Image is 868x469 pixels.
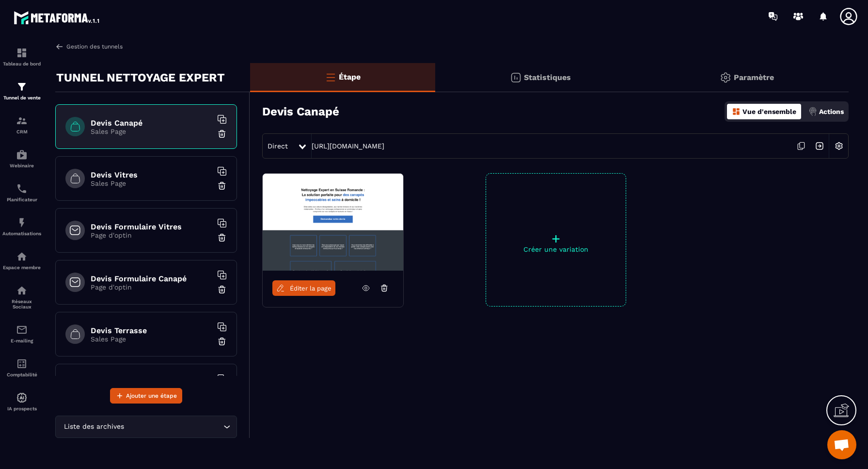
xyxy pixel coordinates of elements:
p: Automatisations [2,231,41,236]
p: Comptabilité [2,372,41,377]
a: formationformationTableau de bord [2,40,41,74]
h6: Devis Terrasse [91,326,212,335]
p: Page d'optin [91,283,212,291]
img: formation [16,115,28,127]
img: automations [16,392,28,404]
img: setting-w.858f3a88.svg [830,137,848,155]
a: formationformationCRM [2,108,41,142]
img: formation [16,47,28,59]
p: Sales Page [91,128,212,135]
img: trash [217,129,227,139]
a: Ouvrir le chat [827,430,856,459]
span: Direct [268,142,288,150]
p: IA prospects [2,406,41,411]
a: [URL][DOMAIN_NAME] [312,142,384,150]
a: automationsautomationsEspace membre [2,243,41,277]
a: Gestion des tunnels [55,42,123,51]
button: Ajouter une étape [110,388,182,404]
img: trash [217,233,227,243]
a: social-networksocial-networkRéseaux Sociaux [2,277,41,317]
p: Réseaux Sociaux [2,299,41,309]
a: formationformationTunnel de vente [2,74,41,108]
span: Éditer la page [290,285,331,292]
img: arrow-next.bcc2205e.svg [810,137,829,155]
p: Statistiques [524,73,571,82]
img: stats.20deebd0.svg [510,72,521,83]
img: scheduler [16,183,28,194]
a: automationsautomationsWebinaire [2,142,41,176]
p: Vue d'ensemble [742,108,796,115]
h6: Devis Canapé [91,118,212,128]
p: Étape [339,72,361,81]
h6: Devis Formulaire Canapé [91,274,212,283]
img: automations [16,149,28,161]
h6: Devis Vitres [91,170,212,179]
a: automationsautomationsAutomatisations [2,210,41,243]
img: image [263,174,403,271]
p: Paramètre [734,73,774,82]
a: emailemailE-mailing [2,317,41,351]
img: setting-gr.5f69749f.svg [720,72,731,83]
p: CRM [2,129,41,134]
p: Actions [819,108,844,115]
img: email [16,324,28,336]
img: dashboard-orange.40269519.svg [732,107,741,116]
img: automations [16,251,28,262]
img: bars-o.4a397970.svg [325,71,336,83]
img: accountant [16,358,28,370]
p: E-mailing [2,338,41,343]
input: Search for option [126,421,221,432]
p: Créer une variation [486,245,626,253]
h6: Devis Formulaire Vitres [91,222,212,231]
a: schedulerschedulerPlanificateur [2,176,41,210]
img: social-network [16,285,28,296]
img: logo [14,9,101,26]
img: trash [217,337,227,346]
img: actions.d6e523a2.png [808,107,817,116]
a: accountantaccountantComptabilité [2,351,41,385]
p: Sales Page [91,335,212,343]
img: formation [16,81,28,93]
img: automations [16,217,28,228]
div: Search for option [55,416,237,438]
p: + [486,232,626,245]
span: Ajouter une étape [126,391,177,401]
p: TUNNEL NETTOYAGE EXPERT [56,68,225,87]
p: Espace membre [2,265,41,270]
img: trash [217,181,227,191]
p: Page d'optin [91,231,212,239]
p: Tunnel de vente [2,95,41,100]
p: Tableau de bord [2,61,41,66]
img: trash [217,285,227,294]
h3: Devis Canapé [262,105,339,118]
a: Éditer la page [272,280,335,296]
img: arrow [55,42,64,51]
span: Liste des archives [62,421,126,432]
p: Sales Page [91,179,212,187]
p: Planificateur [2,197,41,202]
p: Webinaire [2,163,41,168]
